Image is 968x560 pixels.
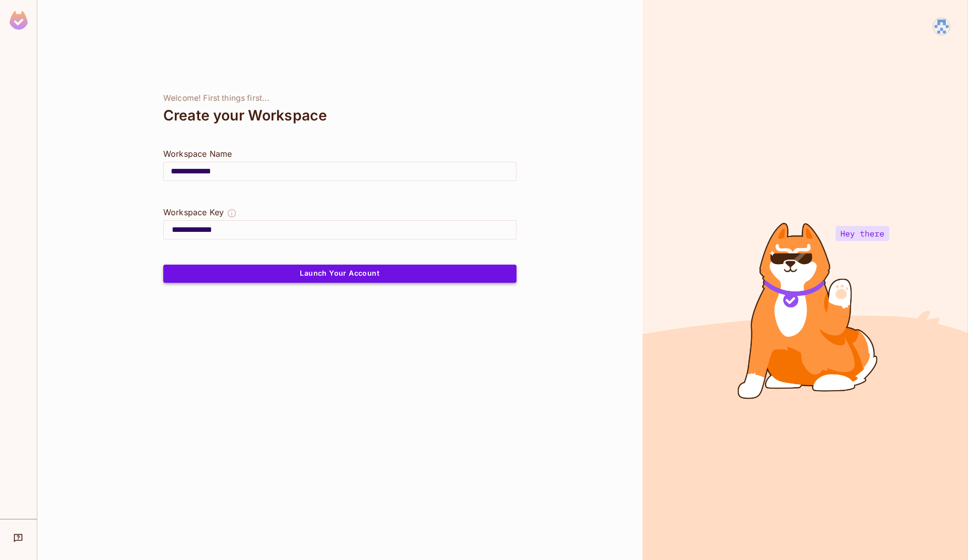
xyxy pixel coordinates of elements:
div: Help & Updates [7,528,30,548]
img: SReyMgAAAABJRU5ErkJggg== [10,11,28,30]
div: Workspace Key [163,206,224,218]
button: Launch Your Account [163,265,517,283]
div: Workspace Name [163,148,517,160]
div: Welcome! First things first... [163,93,517,103]
img: projectfiles6@gmail.com [933,18,950,35]
div: Create your Workspace [163,103,517,128]
button: The Workspace Key is unique, and serves as the identifier of your workspace. [227,206,237,220]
